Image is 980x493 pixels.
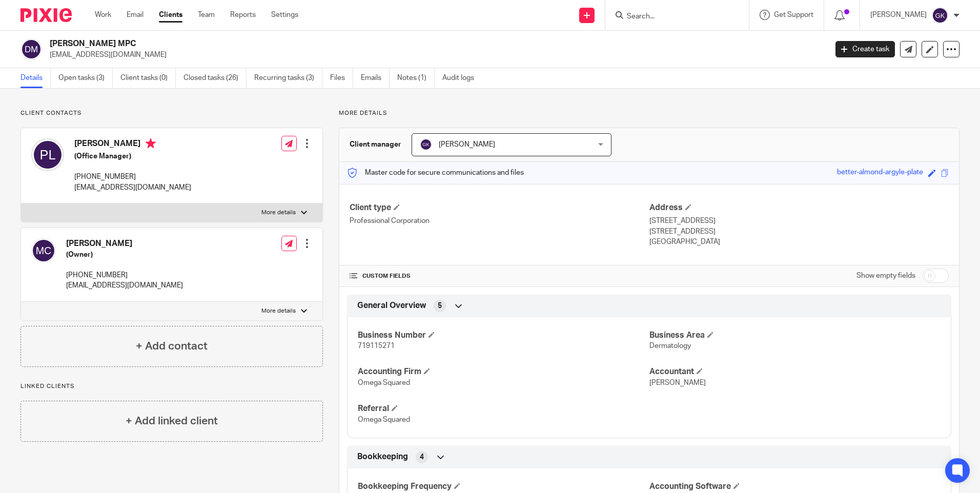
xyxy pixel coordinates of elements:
[198,10,215,20] a: Team
[358,342,395,350] span: 719115271
[649,227,949,237] p: [STREET_ADDRESS]
[66,280,183,291] p: [EMAIL_ADDRESS][DOMAIN_NAME]
[50,50,820,60] p: [EMAIL_ADDRESS][DOMAIN_NAME]
[649,330,941,341] h4: Business Area
[159,10,182,20] a: Clients
[74,138,191,151] h4: [PERSON_NAME]
[74,172,191,182] p: [PHONE_NUMBER]
[271,10,298,20] a: Settings
[254,68,322,88] a: Recurring tasks (3)
[230,10,256,20] a: Reports
[74,182,191,193] p: [EMAIL_ADDRESS][DOMAIN_NAME]
[870,10,927,20] p: [PERSON_NAME]
[442,68,482,88] a: Audit logs
[136,338,208,354] h4: + Add contact
[649,379,706,386] span: [PERSON_NAME]
[21,68,51,88] a: Details
[127,10,144,20] a: Email
[126,413,218,429] h4: + Add linked client
[358,379,410,386] span: Omega Squared
[358,330,649,341] h4: Business Number
[420,452,424,462] span: 4
[350,202,649,213] h4: Client type
[31,238,56,263] img: svg%3E
[361,68,390,88] a: Emails
[439,141,495,148] span: [PERSON_NAME]
[74,151,191,161] h5: (Office Manager)
[358,481,649,492] h4: Bookkeeping Frequency
[66,238,183,249] h4: [PERSON_NAME]
[66,270,183,280] p: [PHONE_NUMBER]
[357,300,426,311] span: General Overview
[350,216,649,226] p: Professional Corporation
[932,7,948,24] img: svg%3E
[31,138,64,171] img: svg%3E
[339,109,959,117] p: More details
[420,138,432,151] img: svg%3E
[358,366,649,377] h4: Accounting Firm
[350,139,401,150] h3: Client manager
[649,216,949,226] p: [STREET_ADDRESS]
[649,237,949,247] p: [GEOGRAPHIC_DATA]
[50,38,666,49] h2: [PERSON_NAME] MPC
[347,168,524,178] p: Master code for secure communications and files
[21,382,323,391] p: Linked clients
[261,209,296,217] p: More details
[649,481,941,492] h4: Accounting Software
[21,8,72,22] img: Pixie
[649,342,691,350] span: Dermatology
[837,167,923,179] div: better-almond-argyle-plate
[146,138,156,149] i: Primary
[856,271,915,281] label: Show empty fields
[330,68,353,88] a: Files
[358,403,649,414] h4: Referral
[66,250,183,260] h5: (Owner)
[120,68,176,88] a: Client tasks (0)
[358,416,410,423] span: Omega Squared
[626,12,718,22] input: Search
[95,10,111,20] a: Work
[649,202,949,213] h4: Address
[58,68,113,88] a: Open tasks (3)
[21,109,323,117] p: Client contacts
[774,11,813,18] span: Get Support
[438,301,442,311] span: 5
[835,41,895,57] a: Create task
[183,68,247,88] a: Closed tasks (26)
[649,366,941,377] h4: Accountant
[357,451,408,462] span: Bookkeeping
[261,307,296,315] p: More details
[21,38,42,60] img: svg%3E
[397,68,435,88] a: Notes (1)
[350,272,649,280] h4: CUSTOM FIELDS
